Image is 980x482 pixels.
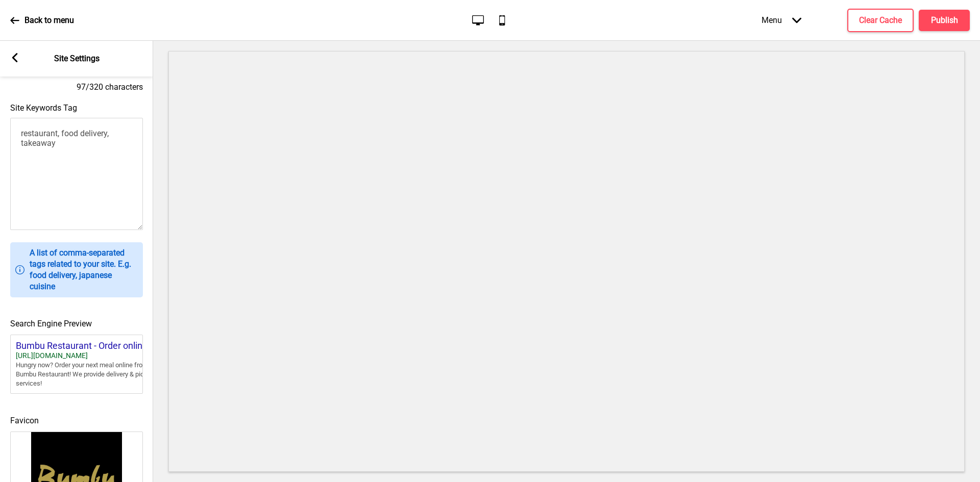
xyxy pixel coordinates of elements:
[10,118,143,230] textarea: restaurant, food delivery, takeaway
[919,10,970,31] button: Publish
[751,5,812,35] div: Menu
[10,103,77,113] label: Site Keywords Tag
[859,15,902,26] h4: Clear Cache
[16,351,169,361] div: [URL][DOMAIN_NAME]
[16,340,169,351] div: Bumbu Restaurant - Order online …
[30,247,138,292] p: A list of comma-separated tags related to your site. E.g. food delivery, japanese cuisine
[10,318,143,329] h4: Search Engine Preview
[54,53,100,64] p: Site Settings
[16,361,169,389] div: Hungry now? Order your next meal online from Bumbu Restaurant! We provide delivery & pickup servi...
[24,15,74,26] p: Back to menu
[847,9,914,32] button: Clear Cache
[10,7,74,34] a: Back to menu
[10,82,143,93] h4: 97/320 characters
[10,415,143,426] h4: Favicon
[931,15,958,26] h4: Publish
